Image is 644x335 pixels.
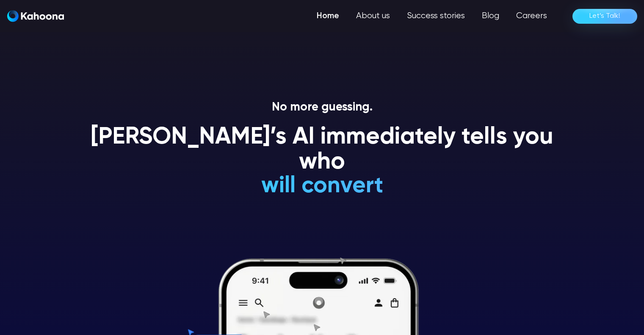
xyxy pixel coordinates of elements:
[197,174,447,199] h1: will convert
[348,8,398,25] a: About us
[473,8,508,25] a: Blog
[508,8,556,25] a: Careers
[7,10,64,22] img: Kahoona logo white
[81,125,564,175] h1: [PERSON_NAME]’s AI immediately tells you who
[398,8,473,25] a: Success stories
[589,9,620,23] div: Let’s Talk!
[81,100,564,115] p: No more guessing.
[308,8,348,25] a: Home
[572,9,637,24] a: Let’s Talk!
[7,10,64,22] a: home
